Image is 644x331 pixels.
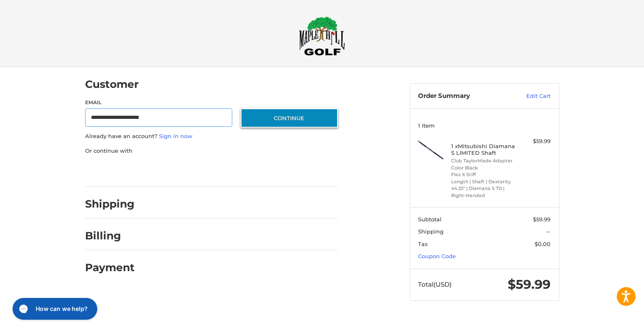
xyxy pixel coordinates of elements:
p: Already have an account? [85,132,338,141]
h2: Billing [85,229,134,242]
span: $59.99 [533,216,551,223]
span: Shipping [418,228,444,235]
h2: Customer [85,78,139,91]
button: Continue [241,108,338,128]
h2: Shipping [85,198,135,210]
h2: Payment [85,261,135,274]
h3: Order Summary [418,92,508,100]
li: Club TaylorMade Adapter [451,157,515,164]
span: Subtotal [418,216,441,223]
label: Email [85,99,233,106]
li: Flex X Stiff [451,171,515,178]
iframe: PayPal-paylater [153,163,216,178]
iframe: PayPal-paypal [82,163,145,178]
span: $0.00 [535,241,551,247]
span: $59.99 [508,277,551,292]
img: Maple Hill Golf [299,16,345,56]
iframe: Gorgias live chat messenger [8,295,100,323]
a: Sign in now [159,133,192,139]
a: Coupon Code [418,253,456,259]
h3: 1 Item [418,122,551,129]
p: Or continue with [85,147,338,155]
span: -- [546,228,551,235]
div: $59.99 [517,137,551,146]
span: Total (USD) [418,280,452,288]
iframe: PayPal-venmo [224,163,287,178]
li: Color Black [451,164,515,172]
span: Tax [418,241,428,247]
h4: 1 x Mitsubishi Diamana S LIMITED Shaft [451,143,515,157]
a: Edit Cart [508,92,551,100]
li: Length | Shaft | Dexterity 44.25" | Diamana S 70 | Right-Handed [451,178,515,199]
